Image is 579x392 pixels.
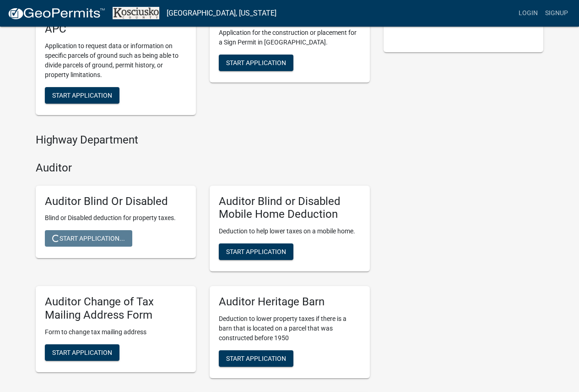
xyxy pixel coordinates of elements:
[219,55,293,71] button: Start Application
[226,354,286,362] span: Start Application
[541,5,572,22] a: Signup
[36,133,370,147] h4: Highway Department
[45,213,187,223] p: Blind or Disabled deduction for property taxes.
[36,161,370,175] h4: Auditor
[219,28,361,47] p: Application for the construction or placement for a Sign Permit in [GEOGRAPHIC_DATA].
[45,41,187,80] p: Application to request data or information on specific parcels of ground such as being able to di...
[167,6,276,21] a: [GEOGRAPHIC_DATA], [US_STATE]
[45,327,187,337] p: Form to change tax mailing address
[226,59,286,66] span: Start Application
[226,248,286,255] span: Start Application
[52,91,112,99] span: Start Application
[219,314,361,343] p: Deduction to lower property taxes if there is a barn that is located on a parcel that was constru...
[45,344,119,361] button: Start Application
[113,7,159,19] img: Kosciusko County, Indiana
[45,195,187,208] h5: Auditor Blind Or Disabled
[219,195,361,221] h5: Auditor Blind or Disabled Mobile Home Deduction
[52,348,112,356] span: Start Application
[219,226,361,236] p: Deduction to help lower taxes on a mobile home.
[219,350,293,367] button: Start Application
[515,5,541,22] a: Login
[219,295,361,309] h5: Auditor Heritage Barn
[45,230,132,247] button: Start Application...
[219,243,293,260] button: Start Application
[52,235,125,242] span: Start Application...
[45,295,187,322] h5: Auditor Change of Tax Mailing Address Form
[45,87,119,104] button: Start Application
